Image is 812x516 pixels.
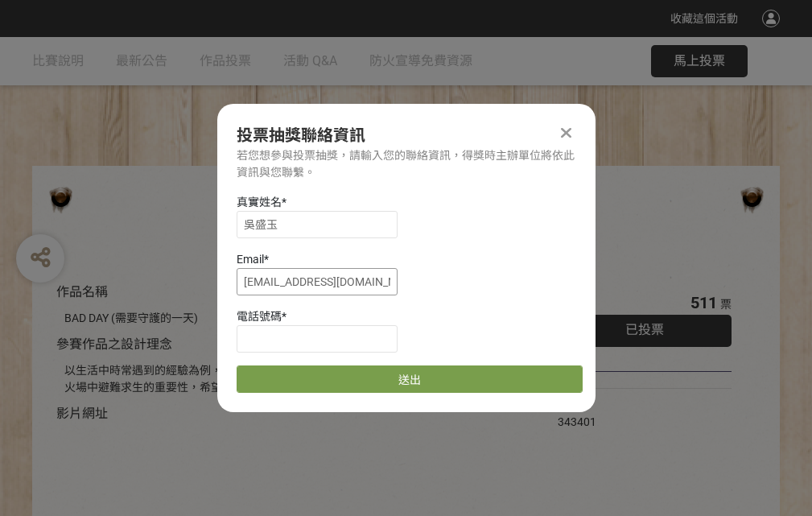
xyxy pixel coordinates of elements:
span: 真實姓名 [237,196,282,208]
span: 防火宣導免費資源 [369,53,472,68]
span: 活動 Q&A [283,53,337,68]
div: 投票抽獎聯絡資訊 [237,123,576,147]
span: 511 [690,293,717,312]
span: 馬上投票 [674,53,725,68]
span: Email [237,253,264,266]
div: 以生活中時常遇到的經驗為例，透過對比的方式宣傳住宅用火災警報器、家庭逃生計畫及火場中避難求生的重要性，希望透過趣味的短影音讓更多人認識到更多的防火觀念。 [64,362,509,396]
iframe: Facebook Share [600,397,681,413]
span: 收藏這個活動 [670,12,738,25]
div: 若您想參與投票抽獎，請輸入您的聯絡資訊，得獎時主辦單位將依此資訊與您聯繫。 [237,147,576,181]
span: 已投票 [625,322,664,337]
a: 最新公告 [116,37,167,85]
span: 參賽作品之設計理念 [56,336,172,352]
span: 作品投票 [200,53,251,68]
a: 比賽說明 [32,37,84,85]
span: 影片網址 [56,406,108,421]
button: 送出 [237,365,583,393]
span: 比賽說明 [32,53,84,68]
a: 防火宣導免費資源 [369,37,472,85]
span: 票 [720,298,732,311]
span: 作品名稱 [56,284,108,299]
span: 電話號碼 [237,310,282,323]
a: 作品投票 [200,37,251,85]
a: 活動 Q&A [283,37,337,85]
button: 馬上投票 [651,45,748,77]
span: 最新公告 [116,53,167,68]
div: BAD DAY (需要守護的一天) [64,310,509,327]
